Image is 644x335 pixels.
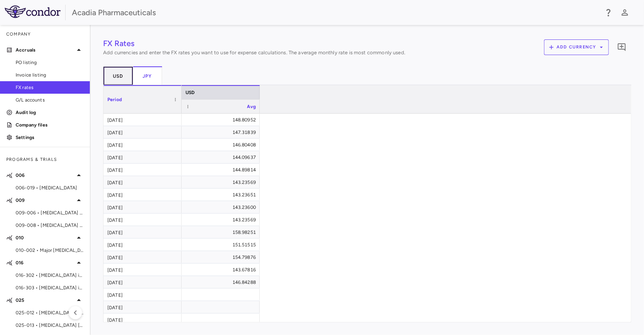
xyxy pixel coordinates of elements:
div: 158.98251 [189,226,256,239]
span: 025-013 • [MEDICAL_DATA] [MEDICAL_DATA] (LBDP) [16,322,84,329]
div: [DATE] [103,114,182,126]
h4: FX Rates [103,37,405,49]
p: Settings [16,134,84,141]
div: 148.80952 [189,114,256,126]
div: 144.89814 [189,164,256,176]
div: [DATE] [103,139,182,151]
div: [DATE] [103,176,182,188]
p: Accruals [16,46,74,53]
div: [DATE] [103,276,182,288]
span: Invoice listing [16,71,84,78]
div: 143.23569 [189,176,256,189]
div: [DATE] [103,239,182,251]
span: G/L accounts [16,96,84,103]
div: [DATE] [103,301,182,313]
div: 146.84288 [189,276,256,289]
div: [DATE] [103,226,182,238]
div: 147.31839 [189,126,256,139]
div: [DATE] [103,251,182,263]
div: 144.09637 [189,151,256,164]
span: 016-303 • [MEDICAL_DATA] in [MEDICAL_DATA] [16,284,84,291]
span: Avg [247,104,256,109]
p: 016 [16,259,74,266]
div: [DATE] [103,264,182,276]
img: logo-full-BYUhSk78.svg [5,5,61,18]
span: 009-008 • [MEDICAL_DATA] [MEDICAL_DATA] [16,222,84,229]
p: Add currencies and enter the FX rates you want to use for expense calculations. The average month... [103,49,405,56]
div: [DATE] [103,289,182,301]
span: 009-006 • [MEDICAL_DATA] [MEDICAL_DATA] [16,209,84,216]
div: 146.80408 [189,139,256,151]
p: 010 [16,234,74,241]
div: 143.23651 [189,189,256,201]
div: 143.23569 [189,214,256,226]
div: [DATE] [103,189,182,201]
p: Company files [16,121,84,128]
button: Add comment [615,41,628,54]
div: 151.51515 [189,239,256,251]
svg: Add comment [617,43,626,52]
div: [DATE] [103,214,182,226]
span: 010-002 • Major [MEDICAL_DATA] [16,247,84,254]
div: [DATE] [103,164,182,176]
span: Period [107,97,122,102]
span: FX rates [16,84,84,91]
span: 006-019 • [MEDICAL_DATA] [16,184,84,191]
div: 154.79876 [189,251,256,264]
span: PO listing [16,59,84,66]
span: USD [186,90,194,95]
p: 025 [16,297,74,304]
div: 143.23600 [189,201,256,214]
button: Add currency [544,39,609,55]
p: 006 [16,172,74,179]
span: 025-012 • [MEDICAL_DATA] and [MEDICAL_DATA] (LBDP) [16,309,84,316]
div: 143.67816 [189,264,256,276]
button: JPY [133,66,162,85]
div: [DATE] [103,151,182,163]
p: Audit log [16,109,84,116]
span: 016-302 • [MEDICAL_DATA] in [MEDICAL_DATA] [16,272,84,279]
div: [DATE] [103,314,182,326]
div: Acadia Pharmaceuticals [72,7,599,18]
p: 009 [16,197,74,204]
button: USD [103,66,133,85]
div: [DATE] [103,201,182,213]
div: [DATE] [103,126,182,138]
